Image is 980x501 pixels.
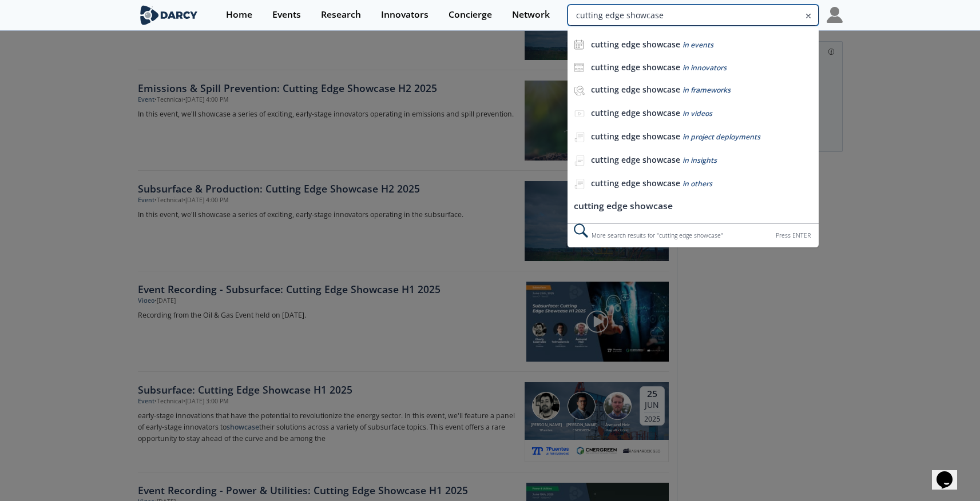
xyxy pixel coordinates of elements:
[226,10,252,19] div: Home
[932,455,969,490] iframe: chat widget
[591,131,680,142] b: cutting edge showcase
[574,39,584,50] img: icon
[683,179,712,189] span: in others
[591,39,680,50] b: cutting edge showcase
[591,178,680,189] b: cutting edge showcase
[683,40,713,50] span: in events
[776,230,811,242] div: Press ENTER
[449,10,492,19] div: Concierge
[272,10,301,19] div: Events
[512,10,550,19] div: Network
[827,7,843,23] img: Profile
[568,5,818,26] input: Advanced Search
[574,62,584,73] img: icon
[683,155,717,165] span: in insights
[321,10,361,19] div: Research
[683,132,760,142] span: in project deployments
[683,109,712,118] span: in videos
[568,223,818,247] div: More search results for " cutting edge showcase "
[591,84,680,95] b: cutting edge showcase
[591,107,680,118] b: cutting edge showcase
[683,85,731,95] span: in frameworks
[568,196,818,217] li: cutting edge showcase
[381,10,428,19] div: Innovators
[138,5,200,25] img: logo-wide.svg
[683,63,727,73] span: in innovators
[591,154,680,165] b: cutting edge showcase
[591,62,680,73] b: cutting edge showcase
